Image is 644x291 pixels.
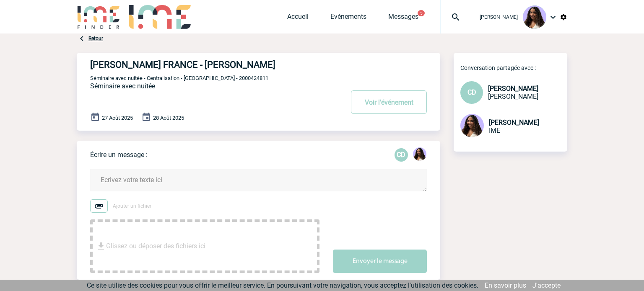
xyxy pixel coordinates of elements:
[413,147,426,162] div: Jessica NETO BOGALHO
[488,85,538,93] span: [PERSON_NAME]
[532,281,561,289] a: J'accepte
[395,148,408,162] p: CD
[90,151,148,159] p: Écrire un message :
[489,126,500,134] span: IME
[333,250,427,273] button: Envoyer le message
[395,148,408,162] div: Caroline DA SILVA
[77,5,120,29] img: IME-Finder
[351,90,427,114] button: Voir l'événement
[460,64,567,71] p: Conversation partagée avec :
[113,203,151,209] span: Ajouter un fichier
[489,118,539,126] span: [PERSON_NAME]
[330,13,366,24] a: Evénements
[418,10,425,16] button: 5
[388,13,418,24] a: Messages
[87,281,478,289] span: Ce site utilise des cookies pour vous offrir le meilleur service. En poursuivant votre navigation...
[467,88,476,96] span: CD
[287,13,309,24] a: Accueil
[413,147,426,161] img: 131234-0.jpg
[96,241,106,251] img: file_download.svg
[88,36,103,41] a: Retour
[480,14,518,20] span: [PERSON_NAME]
[90,59,319,70] h4: [PERSON_NAME] FRANCE - [PERSON_NAME]
[460,114,484,137] img: 131234-0.jpg
[485,281,526,289] a: En savoir plus
[153,115,184,121] span: 28 Août 2025
[523,5,546,29] img: 131234-0.jpg
[488,93,538,100] span: [PERSON_NAME]
[90,75,268,81] span: Séminaire avec nuitée - Centralisation - [GEOGRAPHIC_DATA] - 2000424811
[102,115,133,121] span: 27 Août 2025
[106,225,205,267] span: Glissez ou déposer des fichiers ici
[90,82,155,90] span: Séminaire avec nuitée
